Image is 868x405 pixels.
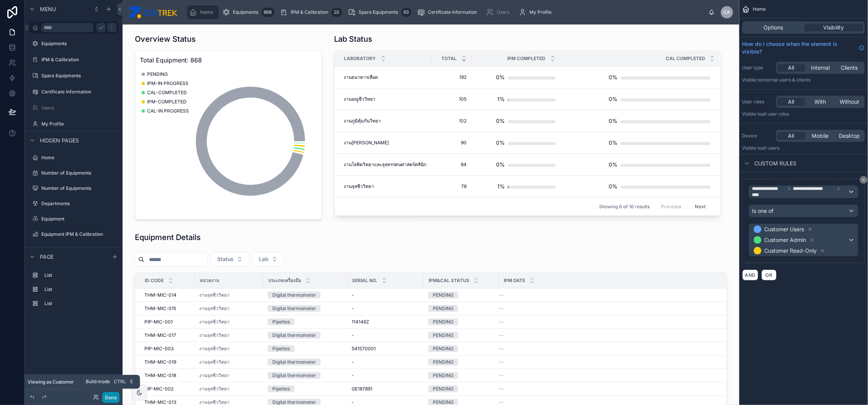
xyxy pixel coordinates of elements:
[765,236,806,244] span: Customer Admin
[742,133,773,139] label: Device
[40,253,54,261] span: Page
[41,231,116,237] label: Equipment IPM & Calibration
[762,145,780,151] span: all users
[749,224,858,256] button: Customer UsersCustomer AdminCustomer Read-Only
[428,9,477,15] span: Certificate Information
[44,286,115,292] label: List
[764,272,774,278] span: OR
[764,24,783,31] span: Options
[40,137,79,144] span: Hidden pages
[291,9,329,15] span: IPM & Calibration
[742,145,865,151] p: Visible to
[41,89,116,95] label: Certificate Information
[332,8,342,17] div: 20
[742,40,865,56] a: How do I choose when the element is visible?
[530,9,552,15] span: My Profile
[497,9,510,15] span: Users
[29,38,118,50] a: Equipments
[200,9,213,15] span: Home
[278,5,344,19] a: IPM & Calibration20
[29,228,118,240] a: Equipment IPM & Calibration
[742,65,773,71] label: User type
[233,9,259,15] span: Equipments
[262,8,274,17] div: 868
[29,54,118,66] a: IPM & Calibration
[742,269,758,281] button: AND
[29,198,118,210] a: Departments
[442,56,457,62] span: Total
[762,269,777,281] button: OR
[752,207,774,215] span: Is one of
[129,6,177,18] img: App logo
[268,278,301,284] span: ประเภทเครื่องมือ
[41,73,116,79] label: Spare Equipments
[742,111,865,117] p: Visible to
[220,5,277,19] a: Equipments868
[484,5,515,19] a: Users
[840,98,860,106] span: Without
[742,40,856,56] span: How do I choose when the element is visible?
[40,5,56,13] span: Menu
[762,77,811,83] span: Internal users & clients
[765,247,817,255] span: Customer Read-Only
[41,170,116,176] label: Number of Equipments
[187,5,219,19] a: Home
[145,278,164,284] span: ID Code
[508,56,546,62] span: IPM COMPLETED
[346,5,414,19] a: Spare Equipments93
[815,98,826,106] span: With
[41,121,116,127] label: My Profile
[599,204,650,210] span: Showing 6 of 16 results
[812,132,829,140] span: Mobile
[415,5,483,19] a: Certificate Information
[788,64,794,72] span: All
[44,300,115,307] label: List
[44,272,115,278] label: List
[762,111,789,117] span: All user roles
[29,118,118,130] a: My Profile
[742,77,865,83] p: Visible to
[41,185,116,191] label: Number of Equipments
[200,278,219,284] span: หน่วยงาน
[183,4,709,21] div: scrollable content
[352,278,377,284] span: Serial No.
[742,99,773,105] label: User roles
[504,278,525,284] span: IPM Date
[841,64,858,72] span: Clients
[86,379,110,385] span: Build mode
[359,9,398,15] span: Spare Equipments
[29,70,118,82] a: Spare Equipments
[29,213,118,225] a: Equipment
[29,182,118,194] a: Number of Equipments
[811,64,830,72] span: Internal
[788,98,794,106] span: All
[41,105,116,111] label: Users
[25,266,123,317] div: scrollable content
[41,216,116,222] label: Equipment
[344,56,376,62] span: Laboratory
[41,41,116,47] label: Equipments
[765,225,804,233] span: Customer Users
[29,152,118,164] a: Home
[429,278,469,284] span: IPM&CAL Status
[113,378,127,386] span: Ctrl
[41,201,116,207] label: Departments
[788,132,794,140] span: All
[724,9,730,15] span: CA
[401,8,411,17] div: 93
[28,379,74,385] span: Viewing as Customer
[128,379,134,385] span: E
[824,24,844,31] span: Visibility
[749,204,858,217] button: Is one of
[755,160,797,167] span: Custom rules
[41,57,116,63] label: IPM & Calibration
[839,132,860,140] span: Desktop
[690,201,711,212] button: Next
[41,155,116,161] label: Home
[517,5,557,19] a: My Profile
[753,6,766,12] span: Home
[29,102,118,114] a: Users
[102,392,120,403] button: Done
[666,56,705,62] span: CAL COMPLETED
[29,167,118,179] a: Number of Equipments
